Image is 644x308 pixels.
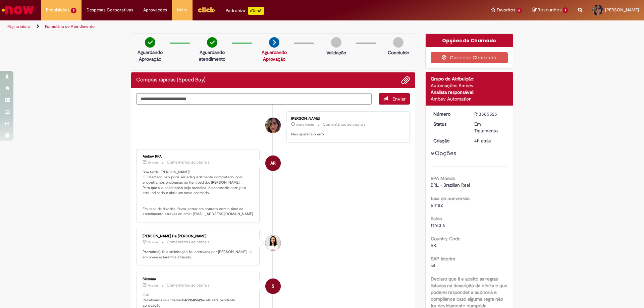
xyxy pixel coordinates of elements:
[143,155,254,159] div: Ambev RPA
[296,123,314,127] span: Agora mesmo
[265,156,281,171] div: Ambev RPA
[270,155,276,171] span: AR
[392,96,406,102] span: Enviar
[136,93,372,105] textarea: Digite sua mensagem aqui...
[145,37,155,48] img: check-circle-green.png
[148,161,158,165] time: 01/10/2025 13:10:01
[431,242,436,248] span: BR
[265,235,281,251] div: Jessyka Ires Da Costa Yamashita
[5,20,424,33] ul: Trilhas de página
[143,249,254,260] p: Prezado(a), Sua solicitação foi aprovada por [PERSON_NAME] , e em breve estaremos atuando.
[87,7,133,13] span: Despesas Corporativas
[7,24,31,29] a: Página inicial
[167,283,210,288] small: Comentários adicionais
[431,195,470,201] b: taxa de conversão
[1,3,35,17] img: ServiceNow
[431,89,508,96] div: Analista responsável:
[196,49,228,62] p: Aguardando atendimento
[296,123,314,127] time: 01/10/2025 15:40:27
[45,24,95,29] a: Formulário de Atendimento
[269,37,279,48] img: arrow-next.png
[291,132,403,137] p: Nao aparece o erro
[474,111,505,117] div: R13585525
[431,96,508,102] div: Ambev Automation
[207,37,217,48] img: check-circle-green.png
[148,161,158,165] span: 3h atrás
[143,7,167,13] span: Aprovações
[265,118,281,133] div: Katiele Vieira Moreira
[71,8,76,13] span: 8
[393,37,404,48] img: img-circle-grey.png
[431,202,443,208] span: 6.1182
[143,234,254,238] div: [PERSON_NAME] Da [PERSON_NAME]
[474,121,505,134] div: Em Tratamento
[143,170,254,217] p: Boa tarde, [PERSON_NAME]! O Chamado não pôde ser adequadamente completado, pois encontramos probl...
[474,137,505,144] div: 01/10/2025 11:43:38
[291,117,403,121] div: [PERSON_NAME]
[431,236,461,242] b: Country Code
[428,111,470,117] dt: Número
[431,262,435,268] span: s4
[379,93,410,105] button: Enviar
[426,34,513,47] div: Opções do Chamado
[148,240,158,244] time: 01/10/2025 11:45:39
[226,7,264,15] div: Padroniza
[148,284,158,288] span: 4h atrás
[431,52,508,63] button: Cancelar Chamado
[538,7,562,13] span: Rascunhos
[248,7,264,15] p: +GenAi
[148,240,158,244] span: 4h atrás
[148,284,158,288] time: 01/10/2025 11:43:51
[497,7,515,13] span: Favoritos
[262,49,287,62] a: Aguardando Aprovação
[143,277,254,281] div: Sistema
[431,182,470,188] span: BRL - Brazilian Real
[265,279,281,294] div: System
[46,7,69,13] span: Requisições
[517,8,522,13] span: 6
[474,138,491,144] span: 4h atrás
[331,37,341,48] img: img-circle-grey.png
[474,138,491,144] time: 01/10/2025 11:43:38
[136,77,206,83] h2: Compras rápidas (Speed Buy) Histórico de tíquete
[388,49,409,56] p: Concluído
[428,137,470,144] dt: Criação
[431,82,508,89] div: Automações Ambev
[401,76,410,84] button: Adicionar anexos
[177,7,187,13] span: More
[431,256,455,262] b: SAP Interim
[431,175,455,181] b: RPA Moeda
[198,5,216,15] img: click_logo_yellow_360x200.png
[428,121,470,127] dt: Status
[532,7,568,13] a: Rascunhos
[431,215,442,222] b: Saldo
[605,7,639,13] span: [PERSON_NAME]
[563,7,568,13] span: 1
[185,298,203,303] b: R13585525
[431,75,508,82] div: Grupo de Atribuição:
[326,49,346,56] p: Validação
[134,49,166,62] p: Aguardando Aprovação
[272,278,274,294] span: S
[167,239,210,245] small: Comentários adicionais
[167,160,210,165] small: Comentários adicionais
[431,222,445,228] span: 11763.6
[323,122,366,127] small: Comentários adicionais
